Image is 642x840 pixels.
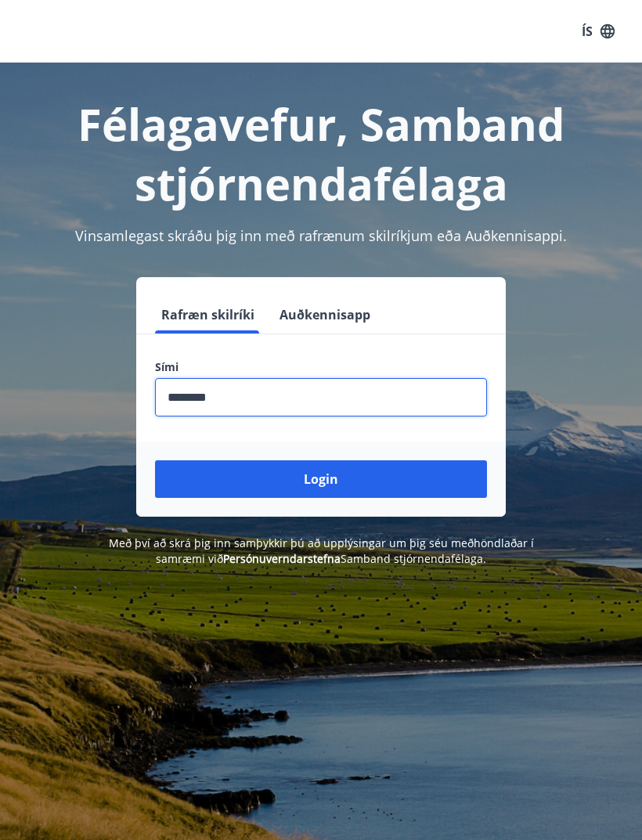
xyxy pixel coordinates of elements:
[223,551,341,566] a: Persónuverndarstefna
[19,94,623,213] h1: Félagavefur, Samband stjórnendafélaga
[75,226,567,245] span: Vinsamlegast skráðu þig inn með rafrænum skilríkjum eða Auðkennisappi.
[573,17,623,45] button: ÍS
[109,535,534,566] span: Með því að skrá þig inn samþykkir þú að upplýsingar um þig séu meðhöndlaðar í samræmi við Samband...
[155,359,487,375] label: Sími
[155,296,261,333] button: Rafræn skilríki
[273,296,377,333] button: Auðkennisapp
[155,460,487,498] button: Login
